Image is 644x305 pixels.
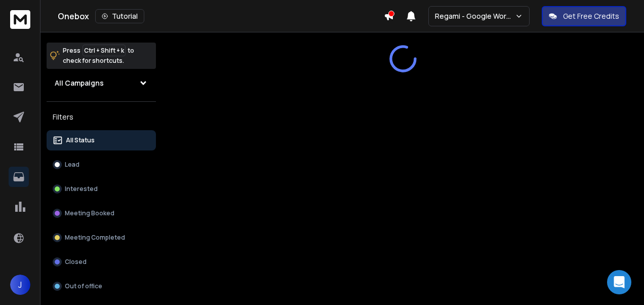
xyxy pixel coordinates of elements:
[47,227,156,248] button: Meeting Completed
[65,209,114,217] p: Meeting Booked
[435,11,515,21] p: Regami - Google Workspace
[542,6,626,26] button: Get Free Credits
[65,258,87,266] p: Closed
[47,252,156,272] button: Closed
[607,270,631,294] div: Open Intercom Messenger
[83,45,126,56] span: Ctrl + Shift + k
[66,136,95,144] p: All Status
[65,234,125,242] p: Meeting Completed
[47,179,156,199] button: Interested
[47,155,156,175] button: Lead
[47,203,156,223] button: Meeting Booked
[65,185,98,193] p: Interested
[10,275,30,295] button: J
[65,282,102,290] p: Out of office
[58,9,384,23] div: Onebox
[95,9,144,23] button: Tutorial
[563,11,619,21] p: Get Free Credits
[47,73,156,93] button: All Campaigns
[47,276,156,296] button: Out of office
[65,161,79,169] p: Lead
[55,78,104,88] h1: All Campaigns
[47,130,156,150] button: All Status
[63,46,134,66] p: Press to check for shortcuts.
[47,110,156,124] h3: Filters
